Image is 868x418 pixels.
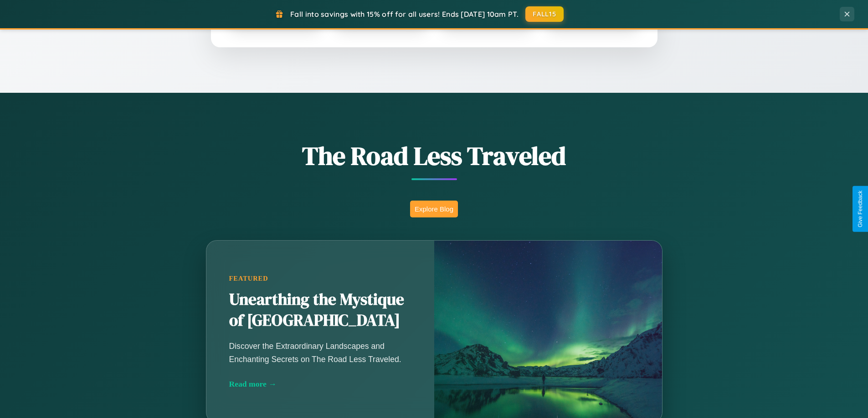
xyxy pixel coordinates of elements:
div: Featured [229,275,411,282]
div: Give Feedback [857,191,863,227]
p: Discover the Extraordinary Landscapes and Enchanting Secrets on The Road Less Traveled. [229,340,411,365]
button: Explore Blog [410,201,458,217]
h1: The Road Less Traveled [161,138,708,173]
span: Fall into savings with 15% off for all users! Ends [DATE] 10am PT. [290,10,519,19]
button: FALL15 [525,6,564,22]
h2: Unearthing the Mystique of [GEOGRAPHIC_DATA] [229,289,411,331]
div: Read more → [229,379,411,389]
